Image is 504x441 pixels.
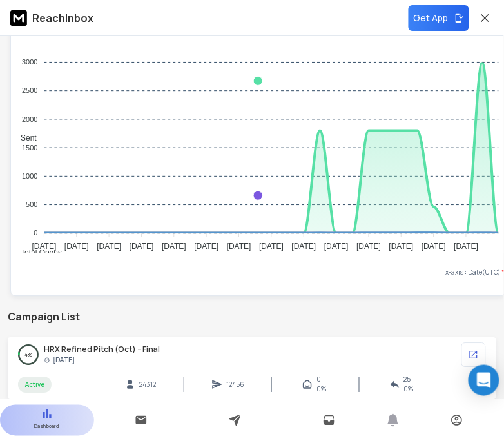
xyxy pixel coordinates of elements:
[162,242,186,251] tspan: [DATE]
[316,375,321,385] span: 0
[195,242,219,251] tspan: [DATE]
[404,385,414,395] span: 0 %
[32,242,57,251] tspan: [DATE]
[130,242,154,251] tspan: [DATE]
[18,377,52,393] div: Active
[389,242,414,251] tspan: [DATE]
[454,242,479,251] tspan: [DATE]
[44,345,160,366] span: HRX Refined Pitch (Oct) - Final
[292,242,316,251] tspan: [DATE]
[8,309,496,325] h2: Campaign List
[64,242,89,251] tspan: [DATE]
[139,380,156,390] span: 24312
[404,375,411,385] span: 25
[22,87,37,95] tspan: 2500
[227,242,251,251] tspan: [DATE]
[316,385,326,395] span: 0%
[22,173,37,181] tspan: 1000
[26,201,37,209] tspan: 500
[259,242,284,251] tspan: [DATE]
[22,144,37,152] tspan: 1500
[32,10,93,26] p: ReachInbox
[34,230,37,237] tspan: 0
[357,242,382,251] tspan: [DATE]
[22,115,37,123] tspan: 2000
[469,365,499,396] div: Open Intercom Messenger
[24,351,32,359] p: 4 %
[409,5,469,31] button: Get App
[11,134,37,143] span: Sent
[97,242,121,251] tspan: [DATE]
[226,380,244,390] span: 12456
[22,59,37,66] tspan: 3000
[8,338,496,400] a: 4%HRX Refined Pitch (Oct) - Final [DATE]Active24312124560 0%250%
[44,355,160,366] span: [DATE]
[11,249,62,258] span: Total Opens
[35,420,60,433] p: Dashboard
[324,242,349,251] tspan: [DATE]
[422,242,446,251] tspan: [DATE]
